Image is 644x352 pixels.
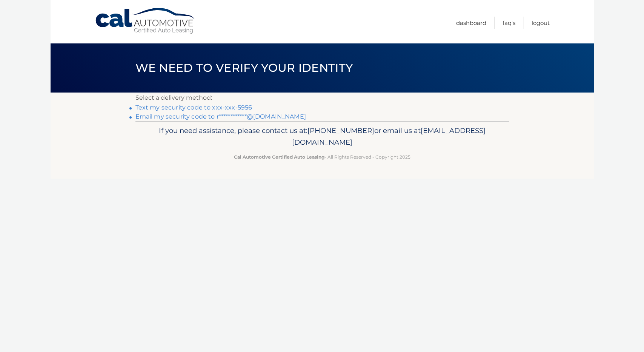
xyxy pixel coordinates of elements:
p: Select a delivery method: [135,93,509,103]
a: Dashboard [456,17,486,29]
span: We need to verify your identity [135,61,353,75]
a: Cal Automotive [95,8,197,34]
a: FAQ's [503,17,515,29]
p: If you need assistance, please contact us at: or email us at [140,125,504,149]
p: - All Rights Reserved - Copyright 2025 [140,153,504,161]
strong: Cal Automotive Certified Auto Leasing [234,154,324,160]
a: Text my security code to xxx-xxx-5956 [135,104,252,111]
a: Logout [532,17,550,29]
span: [PHONE_NUMBER] [307,126,374,135]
